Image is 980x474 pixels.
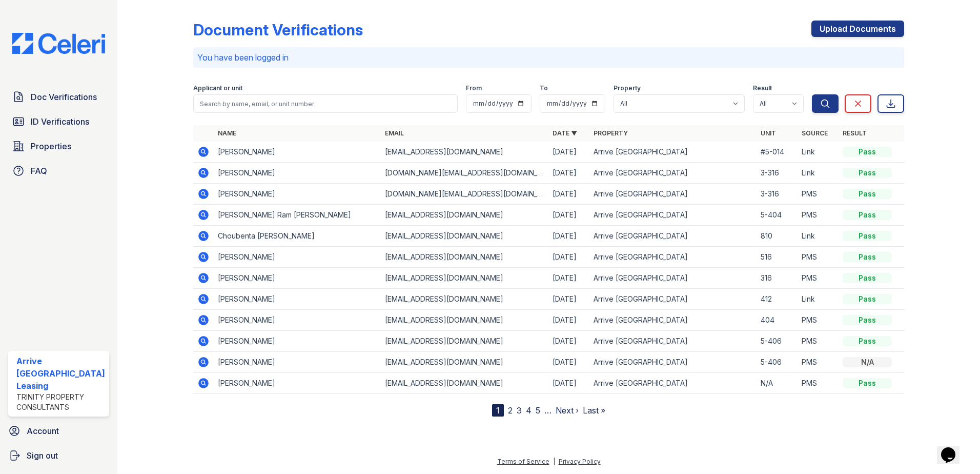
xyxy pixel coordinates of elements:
[536,405,540,416] a: 5
[381,268,548,289] td: [EMAIL_ADDRESS][DOMAIN_NAME]
[589,310,757,331] td: Arrive [GEOGRAPHIC_DATA]
[193,21,363,39] div: Document Verifications
[197,51,901,64] p: You have been logged in
[798,184,839,205] td: PMS
[757,268,798,289] td: 316
[843,357,892,367] div: N/A
[4,33,113,54] img: CE_Logo_Blue-a8612792a0a2168367f1c8372b55b34899dd931a85d93a1a3d3e32e68fde9ad4.png
[548,331,589,352] td: [DATE]
[193,84,242,92] label: Applicant or unit
[589,352,757,373] td: Arrive [GEOGRAPHIC_DATA]
[381,289,548,310] td: [EMAIL_ADDRESS][DOMAIN_NAME]
[8,136,109,156] a: Properties
[526,405,532,416] a: 4
[381,163,548,184] td: [DOMAIN_NAME][EMAIL_ADDRESS][DOMAIN_NAME]
[548,352,589,373] td: [DATE]
[214,163,381,184] td: [PERSON_NAME]
[508,405,513,416] a: 2
[843,231,892,241] div: Pass
[548,184,589,205] td: [DATE]
[798,205,839,226] td: PMS
[214,247,381,268] td: [PERSON_NAME]
[843,129,867,137] a: Result
[757,331,798,352] td: 5-406
[757,352,798,373] td: 5-406
[843,168,892,178] div: Pass
[802,129,828,137] a: Source
[583,405,605,416] a: Last »
[589,205,757,226] td: Arrive [GEOGRAPHIC_DATA]
[31,165,47,177] span: FAQ
[757,289,798,310] td: 412
[548,373,589,394] td: [DATE]
[214,289,381,310] td: [PERSON_NAME]
[761,129,776,137] a: Unit
[517,405,522,416] a: 3
[218,129,236,137] a: Name
[843,315,892,325] div: Pass
[381,331,548,352] td: [EMAIL_ADDRESS][DOMAIN_NAME]
[27,449,58,462] span: Sign out
[811,21,904,37] a: Upload Documents
[381,184,548,205] td: [DOMAIN_NAME][EMAIL_ADDRESS][DOMAIN_NAME]
[4,421,113,441] a: Account
[492,404,504,417] div: 1
[214,268,381,289] td: [PERSON_NAME]
[548,205,589,226] td: [DATE]
[798,352,839,373] td: PMS
[589,184,757,205] td: Arrive [GEOGRAPHIC_DATA]
[757,163,798,184] td: 3-316
[548,142,589,163] td: [DATE]
[757,310,798,331] td: 404
[798,247,839,268] td: PMS
[798,373,839,394] td: PMS
[757,247,798,268] td: 516
[553,129,577,137] a: Date ▼
[589,289,757,310] td: Arrive [GEOGRAPHIC_DATA]
[385,129,404,137] a: Email
[843,147,892,157] div: Pass
[798,226,839,247] td: Link
[381,142,548,163] td: [EMAIL_ADDRESS][DOMAIN_NAME]
[798,331,839,352] td: PMS
[4,445,113,466] a: Sign out
[214,205,381,226] td: [PERSON_NAME] Ram [PERSON_NAME]
[589,247,757,268] td: Arrive [GEOGRAPHIC_DATA]
[843,210,892,220] div: Pass
[798,268,839,289] td: PMS
[559,458,601,465] a: Privacy Policy
[937,433,970,464] iframe: chat widget
[548,310,589,331] td: [DATE]
[16,355,105,392] div: Arrive [GEOGRAPHIC_DATA] Leasing
[466,84,482,92] label: From
[381,205,548,226] td: [EMAIL_ADDRESS][DOMAIN_NAME]
[757,226,798,247] td: 810
[614,84,641,92] label: Property
[757,184,798,205] td: 3-316
[381,226,548,247] td: [EMAIL_ADDRESS][DOMAIN_NAME]
[381,373,548,394] td: [EMAIL_ADDRESS][DOMAIN_NAME]
[497,458,549,465] a: Terms of Service
[214,352,381,373] td: [PERSON_NAME]
[8,111,109,132] a: ID Verifications
[594,129,628,137] a: Property
[27,425,59,437] span: Account
[798,310,839,331] td: PMS
[214,142,381,163] td: [PERSON_NAME]
[31,115,89,128] span: ID Verifications
[589,163,757,184] td: Arrive [GEOGRAPHIC_DATA]
[556,405,579,416] a: Next ›
[798,142,839,163] td: Link
[843,294,892,304] div: Pass
[589,331,757,352] td: Arrive [GEOGRAPHIC_DATA]
[548,163,589,184] td: [DATE]
[589,268,757,289] td: Arrive [GEOGRAPHIC_DATA]
[843,273,892,283] div: Pass
[214,184,381,205] td: [PERSON_NAME]
[548,268,589,289] td: [DATE]
[16,392,105,412] div: Trinity Property Consultants
[548,226,589,247] td: [DATE]
[757,373,798,394] td: N/A
[757,205,798,226] td: 5-404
